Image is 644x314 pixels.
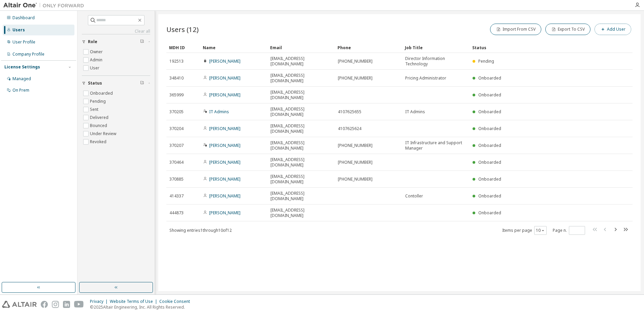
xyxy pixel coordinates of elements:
img: linkedin.svg [63,301,70,308]
span: 414337 [169,193,184,199]
span: 348410 [169,75,184,81]
span: Onboarded [478,210,501,216]
div: Cookie Consent [159,299,194,304]
span: Pending [478,58,494,64]
label: Owner [90,48,104,56]
span: Users (12) [166,25,199,34]
a: [PERSON_NAME] [209,176,240,182]
span: [PHONE_NUMBER] [338,75,373,81]
a: IT Admins [209,109,229,115]
span: Clear filter [140,81,144,86]
div: Phone [337,42,399,53]
span: IT Admins [405,109,425,115]
label: Under Review [90,130,118,138]
span: 4107625624 [338,126,361,131]
a: [PERSON_NAME] [209,210,240,216]
span: 370207 [169,143,184,148]
a: [PERSON_NAME] [209,58,240,64]
span: Pricing Administrator [405,75,446,81]
div: Managed [12,76,31,82]
span: Onboarded [478,193,501,199]
img: facebook.svg [41,301,48,308]
span: [PHONE_NUMBER] [338,177,373,182]
span: [EMAIL_ADDRESS][DOMAIN_NAME] [270,73,332,84]
a: Clear all [82,29,150,34]
span: [PHONE_NUMBER] [338,59,373,64]
label: Pending [90,97,107,105]
span: 192513 [169,59,184,64]
label: Admin [90,56,104,64]
span: Items per page [502,226,547,235]
button: Import From CSV [490,24,541,35]
span: Onboarded [478,159,501,165]
span: Role [88,39,97,44]
span: Onboarded [478,75,501,81]
div: Name [203,42,265,53]
span: Onboarded [478,109,501,115]
span: [EMAIL_ADDRESS][DOMAIN_NAME] [270,56,332,67]
span: [PHONE_NUMBER] [338,160,373,165]
span: Clear filter [140,39,144,44]
span: Onboarded [478,176,501,182]
span: IT Infrastructure and Support Manager [405,140,466,151]
span: Director Information Technology [405,56,466,67]
span: Onboarded [478,126,501,131]
span: 370205 [169,109,184,115]
span: Page n. [553,226,585,235]
button: Status [82,76,150,91]
span: 370464 [169,160,184,165]
span: Onboarded [478,92,501,98]
div: On Prem [12,88,29,93]
label: Sent [90,105,100,114]
div: Email [270,42,332,53]
span: [EMAIL_ADDRESS][DOMAIN_NAME] [270,106,332,117]
img: youtube.svg [74,301,84,308]
button: Add User [594,24,631,35]
div: License Settings [4,64,40,70]
span: [EMAIL_ADDRESS][DOMAIN_NAME] [270,157,332,168]
a: [PERSON_NAME] [209,75,240,81]
div: Website Terms of Use [110,299,159,304]
a: [PERSON_NAME] [209,193,240,199]
div: Status [472,42,598,53]
button: 10 [536,228,545,233]
span: [EMAIL_ADDRESS][DOMAIN_NAME] [270,123,332,134]
span: Showing entries 1 through 10 of 12 [169,227,232,233]
div: User Profile [12,39,35,45]
a: [PERSON_NAME] [209,92,240,98]
span: Status [88,81,102,86]
span: Contoller [405,193,423,199]
span: Onboarded [478,143,501,148]
p: © 2025 Altair Engineering, Inc. All Rights Reserved. [90,304,194,310]
a: [PERSON_NAME] [209,159,240,165]
span: 370885 [169,177,184,182]
img: Altair One [3,2,88,9]
img: altair_logo.svg [2,301,37,308]
span: [PHONE_NUMBER] [338,143,373,148]
button: Role [82,34,150,49]
button: Export To CSV [545,24,590,35]
span: [EMAIL_ADDRESS][DOMAIN_NAME] [270,90,332,100]
a: [PERSON_NAME] [209,143,240,148]
label: Delivered [90,114,110,122]
a: [PERSON_NAME] [209,126,240,131]
label: Revoked [90,138,108,146]
span: [EMAIL_ADDRESS][DOMAIN_NAME] [270,174,332,185]
div: Job Title [405,42,467,53]
span: [EMAIL_ADDRESS][DOMAIN_NAME] [270,208,332,218]
div: MDH ID [169,42,197,53]
span: 444873 [169,210,184,216]
span: 4107625655 [338,109,361,115]
label: User [90,64,101,72]
span: 370204 [169,126,184,131]
div: Dashboard [12,15,35,21]
span: 365999 [169,92,184,98]
label: Onboarded [90,89,114,97]
span: [EMAIL_ADDRESS][DOMAIN_NAME] [270,191,332,201]
img: instagram.svg [52,301,59,308]
label: Bounced [90,122,108,130]
div: Privacy [90,299,110,304]
span: [EMAIL_ADDRESS][DOMAIN_NAME] [270,140,332,151]
div: Users [12,27,25,33]
div: Company Profile [12,52,44,57]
